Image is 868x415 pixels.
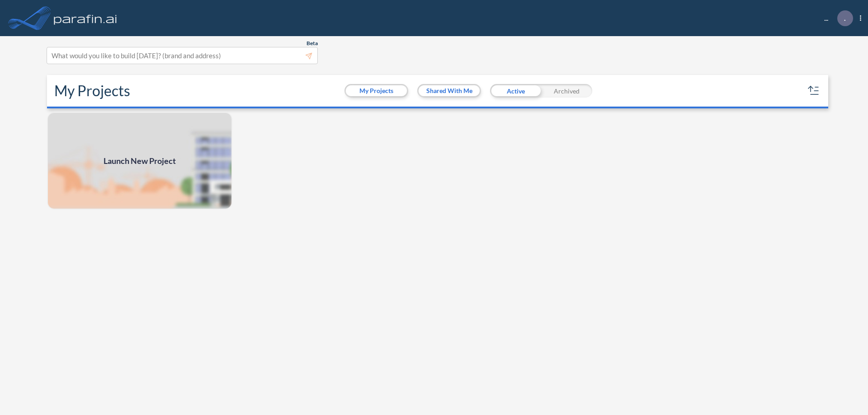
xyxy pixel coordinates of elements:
[47,112,232,210] img: add
[307,40,318,47] span: Beta
[541,84,592,98] div: Archived
[419,85,480,96] button: Shared With Me
[52,9,119,27] img: logo
[807,84,821,98] button: sort
[104,155,176,167] span: Launch New Project
[844,14,846,22] p: .
[346,85,407,96] button: My Projects
[490,84,541,98] div: Active
[811,10,861,26] div: ...
[54,82,130,99] h2: My Projects
[47,112,232,210] a: Launch New Project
